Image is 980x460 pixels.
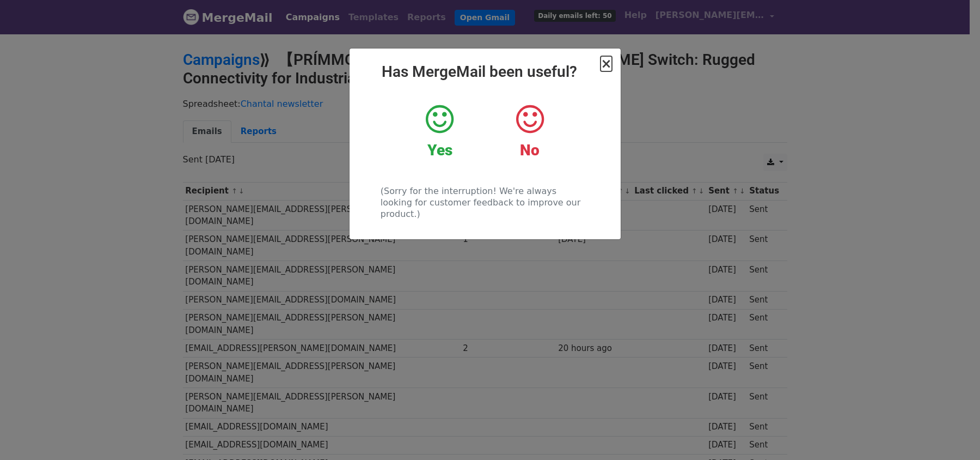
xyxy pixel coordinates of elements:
a: Yes [403,103,476,160]
span: × [601,56,611,71]
a: No [493,103,566,160]
p: (Sorry for the interruption! We're always looking for customer feedback to improve our product.) [381,185,589,220]
button: Close [601,57,611,70]
h2: Has MergeMail been useful? [358,63,612,81]
strong: Yes [427,141,452,159]
strong: No [520,141,540,159]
